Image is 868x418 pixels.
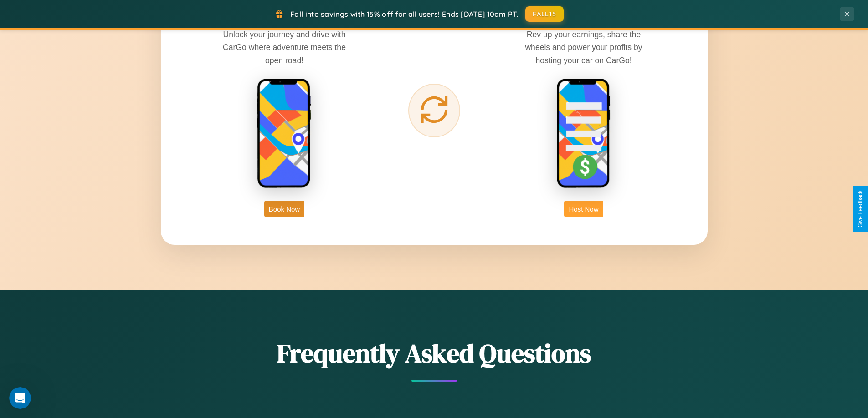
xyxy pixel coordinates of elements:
img: rent phone [257,78,312,189]
span: Fall into savings with 15% off for all users! Ends [DATE] 10am PT. [290,10,519,19]
h2: Frequently Asked Questions [161,336,708,371]
p: Rev up your earnings, share the wheels and power your profits by hosting your car on CarGo! [515,28,652,66]
div: Give Feedback [857,191,863,227]
iframe: Intercom live chat [9,387,31,409]
img: host phone [556,78,611,189]
p: Unlock your journey and drive with CarGo where adventure meets the open road! [216,28,353,66]
button: Book Now [264,201,304,217]
button: Host Now [564,201,603,217]
button: FALL15 [525,6,564,22]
